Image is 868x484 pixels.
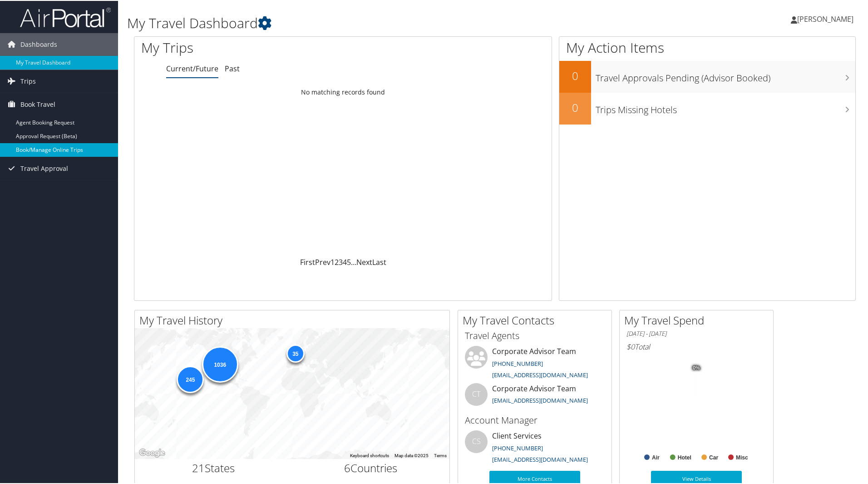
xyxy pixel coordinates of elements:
a: 1 [330,256,335,266]
span: 6 [344,459,350,474]
h2: Countries [299,459,443,475]
a: Past [225,63,240,73]
h2: States [142,459,286,475]
img: airportal-logo.png [20,6,111,27]
span: Trips [20,69,36,92]
a: 4 [343,256,347,266]
h1: My Trips [141,37,371,56]
h6: [DATE] - [DATE] [626,329,766,337]
a: 3 [339,256,343,266]
div: 35 [286,344,304,362]
a: [PERSON_NAME] [791,5,863,32]
h2: My Travel Contacts [463,312,612,327]
div: CT [465,382,488,405]
h2: My Travel Spend [624,312,773,327]
a: Last [372,256,386,266]
a: Current/Future [166,63,218,73]
text: Hotel [678,454,691,460]
a: Next [356,256,372,266]
a: [EMAIL_ADDRESS][DOMAIN_NAME] [492,395,588,404]
span: Travel Approval [20,156,68,179]
a: [PHONE_NUMBER] [492,443,543,451]
tspan: 0% [693,364,700,370]
span: Book Travel [20,92,55,115]
a: [EMAIL_ADDRESS][DOMAIN_NAME] [492,454,588,463]
h3: Trips Missing Hotels [596,98,855,115]
button: Keyboard shortcuts [350,452,389,458]
text: Misc [736,454,748,460]
li: Client Services [460,429,609,467]
h3: Account Manager [465,413,605,426]
h3: Travel Agents [465,329,605,341]
span: $0 [626,341,635,351]
div: CS [465,429,488,452]
h1: My Travel Dashboard [127,13,617,32]
a: 0Travel Approvals Pending (Advisor Booked) [559,60,855,92]
text: Air [652,454,660,460]
a: [PHONE_NUMBER] [492,359,543,367]
h6: Total [626,341,766,351]
td: No matching records found [134,83,552,100]
li: Corporate Advisor Team [460,345,609,382]
a: Prev [315,256,330,266]
div: 1036 [202,345,238,382]
a: [EMAIL_ADDRESS][DOMAIN_NAME] [492,370,588,378]
h2: 0 [559,99,591,115]
h3: Travel Approvals Pending (Advisor Booked) [596,66,855,84]
h1: My Action Items [559,37,855,56]
a: 2 [335,256,339,266]
span: [PERSON_NAME] [797,13,853,23]
img: Google [137,446,167,458]
span: … [351,256,356,266]
span: Map data ©2025 [395,452,429,457]
a: First [300,256,315,266]
span: 21 [192,459,205,474]
span: Dashboards [20,32,57,55]
h2: 0 [559,67,591,83]
li: Corporate Advisor Team [460,382,609,412]
a: Open this area in Google Maps (opens a new window) [137,446,167,458]
div: 245 [177,365,204,392]
a: 5 [347,256,351,266]
h2: My Travel History [139,312,449,327]
text: Car [709,454,718,460]
a: 0Trips Missing Hotels [559,92,855,124]
a: Terms (opens in new tab) [434,452,447,457]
